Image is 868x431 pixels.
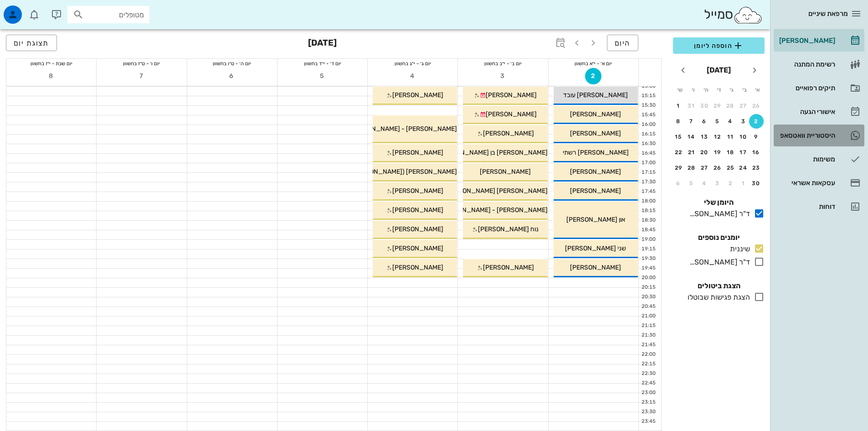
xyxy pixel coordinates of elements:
[671,180,686,187] div: 6
[774,77,864,99] a: תיקים רפואיים
[684,292,750,303] div: הצגת פגישות שבוטלו
[749,145,764,160] button: 16
[703,61,734,79] button: [DATE]
[639,188,657,196] div: 17:45
[736,176,751,191] button: 1
[736,145,751,160] button: 17
[639,245,657,253] div: 19:15
[736,130,751,144] button: 10
[684,165,699,171] div: 28
[486,91,537,99] span: [PERSON_NAME]
[697,165,712,171] div: 27
[710,118,725,125] div: 5
[671,134,686,140] div: 15
[639,121,657,129] div: 16:00
[671,103,686,109] div: 1
[736,114,751,129] button: 3
[639,150,657,157] div: 16:45
[495,68,511,84] button: 3
[639,207,657,215] div: 18:15
[749,134,764,140] div: 9
[736,180,751,187] div: 1
[483,264,534,271] span: [PERSON_NAME]
[585,72,601,80] span: 2
[774,196,864,218] a: דוחות
[405,68,421,84] button: 4
[639,265,657,272] div: 19:45
[639,226,657,234] div: 18:45
[710,99,725,113] button: 29
[723,114,738,129] button: 4
[639,236,657,244] div: 19:00
[349,125,457,133] span: [PERSON_NAME] - [PERSON_NAME]
[43,68,60,84] button: 8
[733,6,763,24] img: SmileCloud logo
[723,176,738,191] button: 2
[187,59,277,68] div: יום ה׳ - ט״ו בחשוון
[674,82,686,98] th: ש׳
[43,72,60,80] span: 8
[639,217,657,224] div: 18:30
[224,68,240,84] button: 6
[585,68,601,84] button: 2
[671,114,686,129] button: 8
[684,176,699,191] button: 5
[723,118,738,125] div: 4
[697,176,712,191] button: 4
[566,216,625,223] span: און [PERSON_NAME]
[444,187,548,195] span: [PERSON_NAME] [PERSON_NAME]
[739,82,750,98] th: ב׳
[723,165,738,171] div: 25
[774,148,864,170] a: משימות
[697,161,712,175] button: 27
[639,351,657,358] div: 22:00
[723,99,738,113] button: 28
[697,145,712,160] button: 20
[723,161,738,175] button: 25
[697,99,712,113] button: 30
[392,264,443,271] span: [PERSON_NAME]
[700,82,712,98] th: ה׳
[673,280,765,291] h4: הצגת ביטולים
[752,82,764,98] th: א׳
[774,30,864,52] a: [PERSON_NAME]
[736,134,751,140] div: 10
[673,197,765,208] h4: היומן שלי
[563,91,628,99] span: [PERSON_NAME] עובד
[639,159,657,167] div: 17:00
[736,118,751,125] div: 3
[684,114,699,129] button: 7
[563,149,629,156] span: [PERSON_NAME] רשתי
[639,83,657,90] div: 15:00
[687,82,699,98] th: ו׳
[777,132,835,139] div: היסטוריית וואטסאפ
[697,134,712,140] div: 13
[726,82,738,98] th: ג׳
[570,264,621,271] span: [PERSON_NAME]
[697,103,712,109] div: 30
[736,149,751,156] div: 17
[308,35,337,53] h3: [DATE]
[27,7,32,13] span: תג
[639,303,657,311] div: 20:45
[749,149,764,156] div: 16
[639,408,657,416] div: 23:30
[639,284,657,291] div: 20:15
[736,103,751,109] div: 27
[686,257,750,268] div: ד"ר [PERSON_NAME]
[438,149,548,156] span: [PERSON_NAME] בן [PERSON_NAME]
[671,165,686,171] div: 29
[570,168,621,176] span: [PERSON_NAME]
[639,293,657,301] div: 20:30
[6,59,96,68] div: יום שבת - י״ז בחשוון
[723,134,738,140] div: 11
[774,101,864,123] a: אישורי הגעה
[684,118,699,125] div: 7
[710,114,725,129] button: 5
[615,39,631,47] span: היום
[777,37,835,44] div: [PERSON_NAME]
[97,59,186,68] div: יום ו׳ - ט״ז בחשוון
[639,418,657,426] div: 23:45
[671,176,686,191] button: 6
[686,208,750,219] div: ד"ר [PERSON_NAME]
